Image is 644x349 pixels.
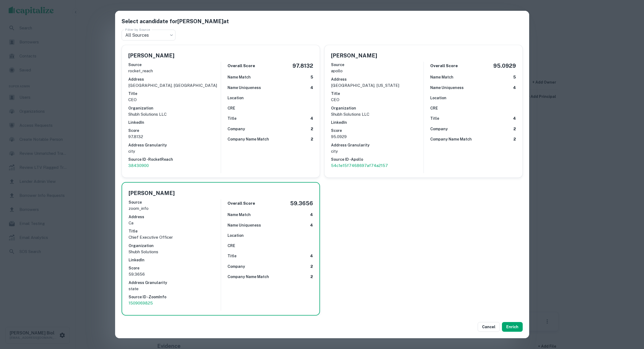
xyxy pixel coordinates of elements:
[331,162,423,169] a: 54c1e15f7468697af74a2157
[310,85,313,91] h6: 4
[430,85,464,91] h6: Name Uniqueness
[430,115,439,121] h6: Title
[331,68,423,74] p: apollo
[125,27,150,32] label: Filter by Source
[513,85,516,91] h6: 4
[331,97,423,103] p: CEO
[228,232,244,238] h6: Location
[128,105,221,111] h6: Organization
[129,271,221,278] p: 59.3656
[128,111,221,118] p: Shubh Solutions LLC
[128,128,221,134] h6: Score
[228,200,255,207] h6: Overall Score
[228,126,245,132] h6: Company
[128,62,221,68] h6: Source
[430,95,446,101] h6: Location
[311,274,313,280] h6: 2
[228,74,251,80] h6: Name Match
[128,148,221,155] p: city
[513,115,516,122] h6: 4
[128,97,221,103] p: CEO
[311,264,313,270] h6: 2
[129,294,221,300] h6: Source ID - ZoomInfo
[128,156,221,162] h6: Source ID - RocketReach
[331,82,423,89] p: [GEOGRAPHIC_DATA], [US_STATE]
[228,115,236,121] h6: Title
[331,91,423,97] h6: Title
[228,274,269,280] h6: Company Name Match
[129,243,221,249] h6: Organization
[228,243,235,249] h6: CRE
[228,264,245,269] h6: Company
[129,257,221,263] h6: LinkedIn
[129,220,221,226] p: ca
[122,17,523,25] h5: Select a candidate for [PERSON_NAME] at
[122,30,175,40] div: All Sources
[128,52,174,60] h5: [PERSON_NAME]
[331,128,423,134] h6: Score
[513,74,516,80] h6: 5
[331,142,423,148] h6: Address Granularity
[129,189,175,197] h5: [PERSON_NAME]
[129,265,221,271] h6: Score
[128,68,221,74] p: rocket_reach
[228,95,244,101] h6: Location
[311,74,313,80] h6: 5
[331,62,423,68] h6: Source
[129,199,221,205] h6: Source
[430,126,448,132] h6: Company
[310,253,313,259] h6: 4
[617,306,644,332] iframe: Chat Widget
[128,119,221,125] h6: LinkedIn
[129,234,221,241] p: Chief Executive Officer
[128,134,221,140] p: 97.8132
[128,162,221,169] a: 38430900
[478,322,500,332] button: Cancel
[228,136,269,142] h6: Company Name Match
[129,280,221,286] h6: Address Granularity
[331,76,423,82] h6: Address
[128,82,221,89] p: [GEOGRAPHIC_DATA], [GEOGRAPHIC_DATA]
[129,205,221,212] p: zoom_info
[502,322,523,332] button: Enrich
[331,119,423,125] h6: LinkedIn
[331,105,423,111] h6: Organization
[430,74,453,80] h6: Name Match
[128,142,221,148] h6: Address Granularity
[129,228,221,234] h6: Title
[514,136,516,142] h6: 2
[331,52,377,60] h5: [PERSON_NAME]
[331,148,423,155] p: city
[430,136,472,142] h6: Company Name Match
[430,105,438,111] h6: CRE
[129,214,221,220] h6: Address
[310,222,313,228] h6: 4
[311,136,313,142] h6: 2
[129,300,221,306] a: 1509069825
[228,212,251,218] h6: Name Match
[228,253,236,259] h6: Title
[129,286,221,292] p: state
[228,105,235,111] h6: CRE
[331,134,423,140] p: 95.0929
[128,76,221,82] h6: Address
[228,85,261,91] h6: Name Uniqueness
[331,111,423,118] p: Shubh Solutions LLC
[310,212,313,218] h6: 4
[129,249,221,255] p: Shubh Solutions
[311,126,313,132] h6: 2
[514,126,516,132] h6: 2
[290,199,313,207] h5: 59.3656
[128,91,221,97] h6: Title
[310,115,313,122] h6: 4
[430,63,458,69] h6: Overall Score
[493,62,516,70] h5: 95.0929
[331,156,423,162] h6: Source ID - Apollo
[228,63,255,69] h6: Overall Score
[292,62,313,70] h5: 97.8132
[228,222,261,228] h6: Name Uniqueness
